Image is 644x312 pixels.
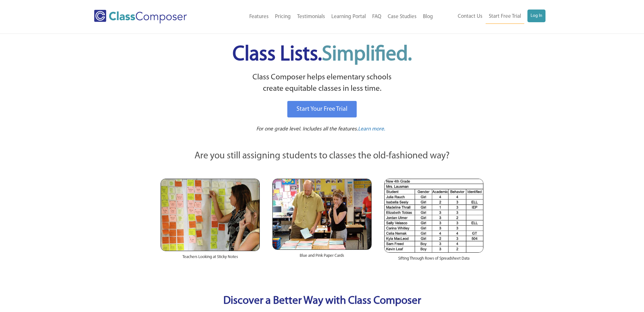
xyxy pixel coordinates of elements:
a: Log In [527,10,545,22]
span: Class Lists. [233,44,412,65]
div: Blue and Pink Paper Cards [272,250,372,265]
a: FAQ [369,10,385,24]
a: Start Your Free Trial [287,101,357,117]
img: Teachers Looking at Sticky Notes [161,179,260,251]
p: Are you still assigning students to classes the old-fashioned way? [161,149,484,163]
img: Blue and Pink Paper Cards [272,179,372,249]
img: Class Composer [94,10,187,23]
nav: Header Menu [436,10,545,24]
a: Contact Us [455,10,486,23]
span: Simplified. [322,44,412,65]
span: Start Your Free Trial [296,106,348,112]
div: Sifting Through Rows of Spreadsheet Data [384,253,483,268]
a: Learning Portal [328,10,369,24]
a: Case Studies [385,10,420,24]
p: Class Composer helps elementary schools create equitable classes in less time. [160,72,485,95]
a: Learn more. [358,125,385,133]
a: Start Free Trial [486,10,524,24]
a: Testimonials [294,10,328,24]
img: Spreadsheets [384,179,483,253]
div: Teachers Looking at Sticky Notes [161,251,260,266]
nav: Header Menu [213,10,436,24]
a: Blog [420,10,436,24]
a: Pricing [272,10,294,24]
span: For one grade level. Includes all the features. [256,126,358,132]
p: Discover a Better Way with Class Composer [154,293,490,309]
a: Features [246,10,272,24]
span: Learn more. [358,126,385,132]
